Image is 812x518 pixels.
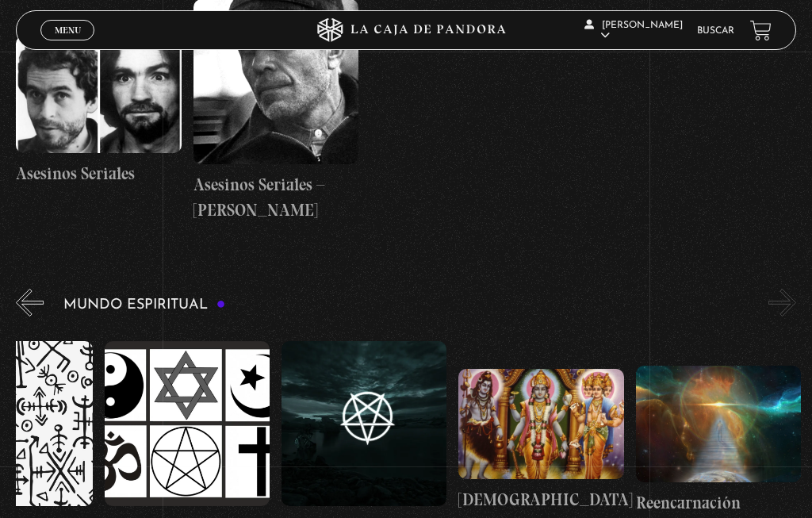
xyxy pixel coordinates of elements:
[750,20,772,41] a: View your shopping cart
[16,289,44,317] button: Previous
[768,289,796,317] button: Next
[636,490,801,516] h4: Reencarnación
[16,161,181,186] h4: Asesinos Seriales
[63,297,225,313] h3: Mundo Espiritual
[584,21,683,40] span: [PERSON_NAME]
[458,487,623,512] h4: [DEMOGRAPHIC_DATA]
[55,25,81,35] span: Menu
[49,39,86,50] span: Cerrar
[193,172,358,222] h4: Asesinos Seriales – [PERSON_NAME]
[697,26,734,36] a: Buscar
